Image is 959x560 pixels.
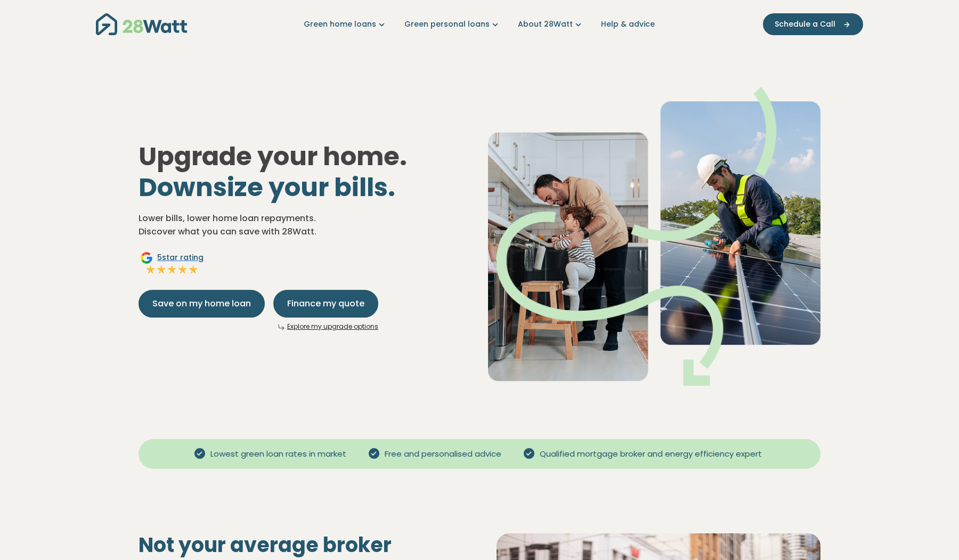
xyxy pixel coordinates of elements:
img: Google [140,251,153,264]
span: Lowest green loan rates in market [206,448,351,460]
a: Google5star ratingFull starFull starFull starFull starFull star [139,251,205,277]
img: Full star [188,264,199,275]
a: About 28Watt [518,19,584,30]
span: Free and personalised advice [380,448,506,460]
img: Full star [167,264,177,275]
p: Lower bills, lower home loan repayments. Discover what you can save with 28Watt. [139,212,471,239]
img: Dad helping toddler [488,87,820,386]
a: Help & advice [601,19,655,30]
span: Qualified mortgage broker and energy efficiency expert [535,448,766,460]
span: Finance my quote [287,297,364,310]
img: Full star [145,264,156,275]
span: Schedule a Call [775,19,835,30]
a: Green home loans [304,19,387,30]
span: 5 star rating [157,252,204,263]
button: Schedule a Call [763,13,863,35]
a: Green personal loans [404,19,501,30]
nav: Main navigation [96,11,863,38]
a: Explore my upgrade options [287,322,378,331]
h1: Upgrade your home. [139,141,471,202]
span: Save on my home loan [152,297,251,310]
span: Downsize your bills. [139,169,395,205]
button: Save on my home loan [139,290,265,318]
h2: Not your average broker [139,533,462,557]
img: Full star [177,264,188,275]
img: 28Watt [96,13,187,35]
img: Full star [156,264,167,275]
button: Finance my quote [273,290,378,318]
